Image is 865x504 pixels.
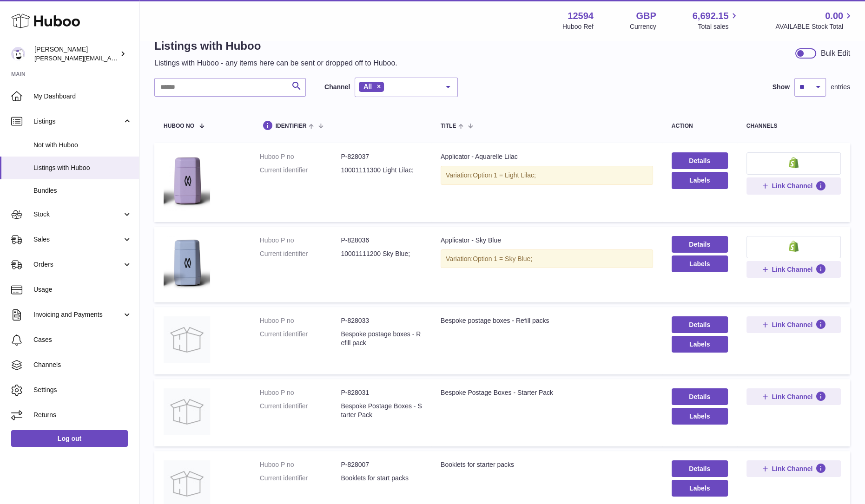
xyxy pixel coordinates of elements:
dt: Current identifier [260,474,341,483]
dt: Huboo P no [260,460,341,469]
span: Returns [33,411,132,419]
a: Details [672,316,728,333]
div: channels [746,123,841,129]
button: Labels [672,408,728,425]
span: Settings [33,386,132,394]
button: Labels [672,172,728,189]
span: entries [831,83,850,92]
dd: 10001111200 Sky Blue; [341,249,422,258]
dd: P-828007 [341,460,422,469]
dt: Current identifier [260,402,341,419]
span: Stock [33,210,122,219]
span: Link Channel [772,182,812,190]
div: Variation: [441,166,653,185]
div: Currency [630,22,656,31]
div: Bespoke postage boxes - Refill packs [441,316,653,325]
dt: Huboo P no [260,236,341,245]
img: owen@wearemakewaves.com [11,47,25,61]
div: Huboo Ref [562,22,594,31]
span: Link Channel [772,265,812,274]
img: shopify-small.png [789,157,799,168]
a: 6,692.15 Total sales [693,10,740,31]
dd: P-828033 [341,316,422,325]
span: Not with Huboo [33,141,132,150]
dd: Bespoke Postage Boxes - Starter Pack [341,402,422,419]
div: [PERSON_NAME] [34,45,118,63]
span: Orders [33,260,122,269]
span: Option 1 = Sky Blue; [473,255,532,262]
span: 0.00 [825,10,843,22]
dt: Huboo P no [260,152,341,161]
button: Labels [672,255,728,272]
div: Variation: [441,249,653,268]
a: Details [672,388,728,405]
span: Channels [33,360,132,369]
span: Huboo no [164,123,194,129]
div: Applicator - Sky Blue [441,236,653,245]
dt: Current identifier [260,249,341,258]
label: Show [773,83,790,92]
span: [PERSON_NAME][EMAIL_ADDRESS][DOMAIN_NAME] [34,54,186,62]
img: Applicator - Sky Blue [164,236,210,291]
div: Booklets for starter packs [441,460,653,469]
span: Option 1 = Light Lilac; [473,171,536,179]
a: Details [672,236,728,253]
dd: P-828036 [341,236,422,245]
dd: Bespoke postage boxes - Refill pack [341,330,422,347]
img: Bespoke Postage Boxes - Starter Pack [164,388,210,435]
span: identifier [276,123,307,129]
a: Log out [11,430,128,447]
dt: Huboo P no [260,316,341,325]
div: action [672,123,728,129]
span: 6,692.15 [693,10,729,22]
img: shopify-small.png [789,241,799,252]
dt: Current identifier [260,330,341,347]
img: Bespoke postage boxes - Refill packs [164,316,210,363]
span: Link Channel [772,465,812,473]
span: Usage [33,285,132,294]
a: Details [672,152,728,169]
button: Link Channel [746,177,841,194]
dd: Booklets for start packs [341,474,422,483]
label: Channel [324,83,350,92]
span: Listings with Huboo [33,164,132,172]
div: Bespoke Postage Boxes - Starter Pack [441,388,653,397]
dd: 10001111300 Light Lilac; [341,166,422,175]
img: Applicator - Aquarelle Lilac [164,152,210,210]
span: Bundles [33,186,132,195]
span: AVAILABLE Stock Total [775,22,854,31]
button: Link Channel [746,261,841,278]
button: Link Channel [746,388,841,405]
dd: P-828037 [341,152,422,161]
div: Bulk Edit [821,48,850,59]
span: All [363,83,372,90]
dt: Huboo P no [260,388,341,397]
h1: Listings with Huboo [154,39,397,53]
button: Link Channel [746,460,841,477]
span: Link Channel [772,321,812,329]
strong: GBP [636,10,656,22]
button: Link Channel [746,316,841,333]
button: Labels [672,336,728,353]
dd: P-828031 [341,388,422,397]
strong: 12594 [568,10,594,22]
span: Total sales [698,22,739,31]
span: Link Channel [772,393,812,401]
p: Listings with Huboo - any items here can be sent or dropped off to Huboo. [154,58,397,68]
div: Applicator - Aquarelle Lilac [441,152,653,161]
span: Sales [33,235,122,244]
dt: Current identifier [260,166,341,175]
span: Listings [33,117,122,126]
a: Details [672,460,728,477]
button: Labels [672,480,728,497]
span: title [441,123,456,129]
a: 0.00 AVAILABLE Stock Total [775,10,854,31]
span: My Dashboard [33,92,132,101]
span: Invoicing and Payments [33,310,122,319]
span: Cases [33,335,132,344]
